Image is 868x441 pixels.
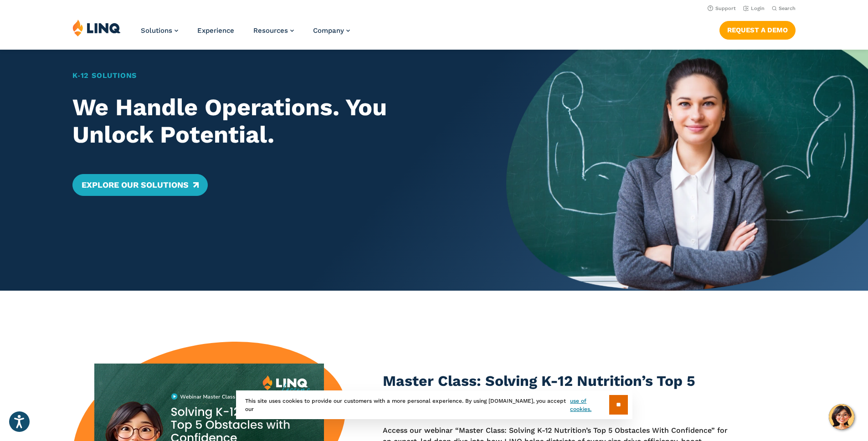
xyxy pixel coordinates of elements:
[570,397,609,413] a: use of cookies.
[383,371,734,412] h3: Master Class: Solving K-12 Nutrition’s Top 5 Obstacles With Confidence
[197,26,234,35] a: Experience
[141,26,178,35] a: Solutions
[779,5,796,11] span: Search
[72,19,121,36] img: LINQ | K‑12 Software
[708,5,736,11] a: Support
[253,26,288,35] span: Resources
[313,26,350,35] a: Company
[72,70,471,81] h1: K‑12 Solutions
[141,26,172,35] span: Solutions
[719,21,796,39] a: Request a Demo
[829,404,854,430] button: Hello, have a question? Let’s chat.
[743,5,765,11] a: Login
[236,390,632,419] div: This site uses cookies to provide our customers with a more personal experience. By using [DOMAIN...
[141,19,350,49] nav: Primary Navigation
[719,19,796,39] nav: Button Navigation
[72,174,208,196] a: Explore Our Solutions
[313,26,344,35] span: Company
[253,26,294,35] a: Resources
[772,5,796,12] button: Open Search Bar
[72,94,471,149] h2: We Handle Operations. You Unlock Potential.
